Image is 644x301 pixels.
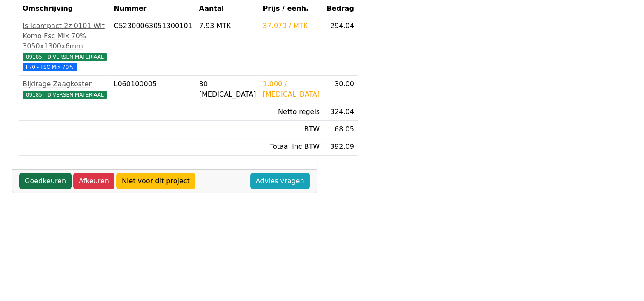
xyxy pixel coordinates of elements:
[263,21,320,31] div: 37.079 / MTK
[23,79,107,89] div: Bijdrage Zaagkosten
[323,138,358,156] td: 392.09
[199,79,256,99] div: 30 [MEDICAL_DATA]
[116,173,195,189] a: Niet voor dit project
[259,103,323,121] td: Netto regels
[250,173,310,189] a: Advies vragen
[263,79,320,99] div: 1.000 / [MEDICAL_DATA]
[323,121,358,138] td: 68.05
[199,21,256,31] div: 7.93 MTK
[323,17,358,76] td: 294.04
[23,79,107,99] a: Bijdrage Zaagkosten09185 - DIVERSEN MATERIAAL
[110,17,195,76] td: C52300063051300101
[73,173,114,189] a: Afkeuren
[23,53,107,61] span: 09185 - DIVERSEN MATERIAAL
[19,173,72,189] a: Goedkeuren
[110,76,195,103] td: L060100005
[259,121,323,138] td: BTW
[259,138,323,156] td: Totaal inc BTW
[23,21,107,51] div: Is Icompact 2z 0101 Wit Komo Fsc Mix 70% 3050x1300x6mm
[23,21,107,72] a: Is Icompact 2z 0101 Wit Komo Fsc Mix 70% 3050x1300x6mm09185 - DIVERSEN MATERIAAL F70 - FSC Mix 70%
[323,76,358,103] td: 30.00
[23,63,77,71] span: F70 - FSC Mix 70%
[23,91,107,99] span: 09185 - DIVERSEN MATERIAAL
[323,103,358,121] td: 324.04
